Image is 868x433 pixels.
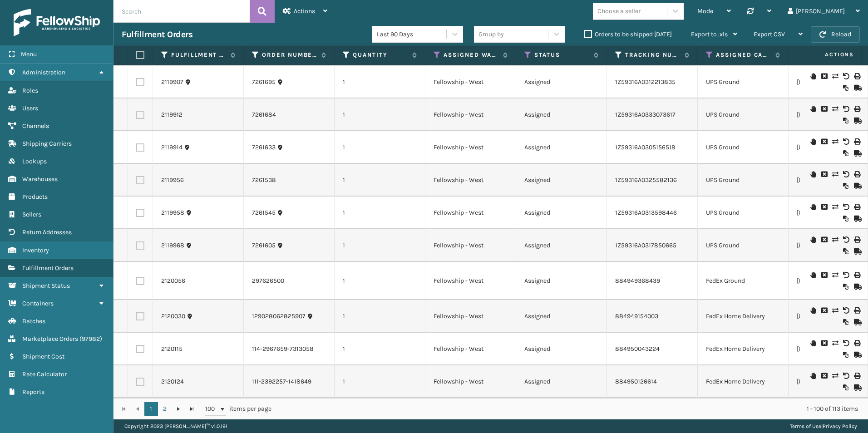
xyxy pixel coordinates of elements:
[252,143,276,152] a: 7261633
[698,197,789,229] td: UPS Ground
[597,6,641,16] div: Choose a seller
[854,384,859,391] i: Mark as Shipped
[854,183,859,189] i: Mark as Shipped
[22,300,54,307] span: Containers
[335,131,425,164] td: 1
[854,73,859,79] i: Print Label
[810,204,816,210] i: On Hold
[811,26,860,43] button: Reload
[843,183,848,189] i: Reoptimize
[161,344,182,354] a: 2120115
[22,246,49,254] span: Inventory
[188,405,196,413] span: Go to the last page
[14,9,100,36] img: logo
[843,138,848,145] i: Void Label
[810,307,816,314] i: On Hold
[22,104,38,112] span: Users
[175,405,182,413] span: Go to the next page
[205,402,271,416] span: items per page
[516,229,607,262] td: Assigned
[335,164,425,197] td: 1
[615,143,676,151] a: 1Z59316A0305156518
[615,312,658,320] a: 884949154003
[615,277,660,285] a: 884949368439
[252,312,306,321] a: 129028062825907
[516,164,607,197] td: Assigned
[22,157,47,165] span: Lookups
[843,384,848,391] i: Reoptimize
[832,307,838,314] i: Change shipping
[425,66,516,98] td: Fellowship - West
[252,377,311,386] a: 111-2392257-1418649
[425,197,516,229] td: Fellowship - West
[252,276,284,285] a: 297626500
[516,300,607,333] td: Assigned
[698,229,789,262] td: UPS Ground
[171,51,226,59] label: Fulfillment Order Id
[22,122,49,130] span: Channels
[843,272,848,278] i: Void Label
[252,176,276,185] a: 7261538
[843,373,848,379] i: Void Label
[698,333,789,365] td: FedEx Home Delivery
[821,204,827,210] i: Cancel Fulfillment Order
[843,73,848,79] i: Void Label
[821,373,827,379] i: Cancel Fulfillment Order
[790,419,857,433] div: |
[22,140,72,148] span: Shipping Carriers
[615,241,676,249] a: 1Z59316A0317850665
[821,73,827,79] i: Cancel Fulfillment Order
[615,78,676,86] a: 1Z59316A0312213835
[425,262,516,300] td: Fellowship - West
[854,150,859,157] i: Mark as Shipped
[796,47,859,62] span: Actions
[698,262,789,300] td: FedEx Ground
[854,272,859,278] i: Print Label
[843,171,848,177] i: Void Label
[832,138,838,145] i: Change shipping
[821,138,827,145] i: Cancel Fulfillment Order
[810,340,816,346] i: On Hold
[252,208,276,217] a: 7261545
[262,51,317,59] label: Order Number
[161,276,185,285] a: 2120056
[22,211,41,218] span: Sellers
[843,307,848,314] i: Void Label
[810,373,816,379] i: On Hold
[22,370,67,378] span: Rate Calculator
[810,138,816,145] i: On Hold
[832,204,838,210] i: Change shipping
[335,262,425,300] td: 1
[22,228,72,236] span: Return Addresses
[335,197,425,229] td: 1
[252,78,276,87] a: 7261695
[854,204,859,210] i: Print Label
[821,340,827,346] i: Cancel Fulfillment Order
[185,402,199,416] a: Go to the last page
[516,98,607,131] td: Assigned
[335,229,425,262] td: 1
[854,236,859,243] i: Print Label
[843,85,848,91] i: Reoptimize
[615,111,676,118] a: 1Z59316A0333073617
[22,193,48,201] span: Products
[821,171,827,177] i: Cancel Fulfillment Order
[158,402,172,416] a: 2
[122,29,192,40] h3: Fulfillment Orders
[584,30,672,38] label: Orders to be shipped [DATE]
[698,66,789,98] td: UPS Ground
[161,78,183,87] a: 2119907
[854,138,859,145] i: Print Label
[821,236,827,243] i: Cancel Fulfillment Order
[161,176,184,185] a: 2119956
[697,7,713,15] span: Mode
[205,404,219,413] span: 100
[854,248,859,255] i: Mark as Shipped
[335,365,425,398] td: 1
[425,300,516,333] td: Fellowship - West
[698,98,789,131] td: UPS Ground
[161,241,184,250] a: 2119968
[161,143,182,152] a: 2119914
[22,388,44,396] span: Reports
[425,365,516,398] td: Fellowship - West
